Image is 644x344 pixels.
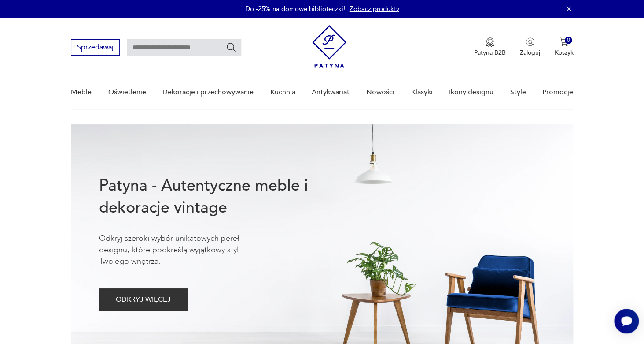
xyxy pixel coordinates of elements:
button: Zaloguj [520,37,540,57]
p: Do -25% na domowe biblioteczki! [245,4,345,13]
button: ODKRYJ WIĘCEJ [99,288,188,311]
div: 0 [565,37,572,44]
button: Szukaj [226,42,236,52]
a: Dekoracje i przechowywanie [162,75,254,109]
p: Zaloguj [520,49,540,57]
a: Ikony designu [449,75,493,109]
a: Antykwariat [312,75,350,109]
a: Klasyki [411,75,432,109]
a: Sprzedawaj [71,45,120,51]
a: Kuchnia [270,75,295,109]
button: Patyna B2B [474,37,506,57]
a: ODKRYJ WIĘCEJ [99,297,188,303]
iframe: Smartsupp widget button [614,309,639,333]
p: Koszyk [554,49,573,57]
h1: Patyna - Autentyczne meble i dekoracje vintage [99,175,337,219]
a: Style [510,75,526,109]
button: 0Koszyk [554,37,573,57]
a: Meble [71,75,92,109]
a: Zobacz produkty [350,4,399,13]
a: Nowości [366,75,394,109]
a: Oświetlenie [108,75,146,109]
p: Odkryj szeroki wybór unikatowych pereł designu, które podkreślą wyjątkowy styl Twojego wnętrza. [99,233,266,267]
img: Ikona koszyka [559,37,568,46]
p: Patyna B2B [474,49,506,57]
button: Sprzedawaj [71,39,120,56]
img: Patyna - sklep z meblami i dekoracjami vintage [312,25,346,68]
img: Ikonka użytkownika [526,37,534,46]
img: Ikona medalu [486,37,494,47]
a: Promocje [542,75,573,109]
a: Ikona medaluPatyna B2B [474,37,506,57]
